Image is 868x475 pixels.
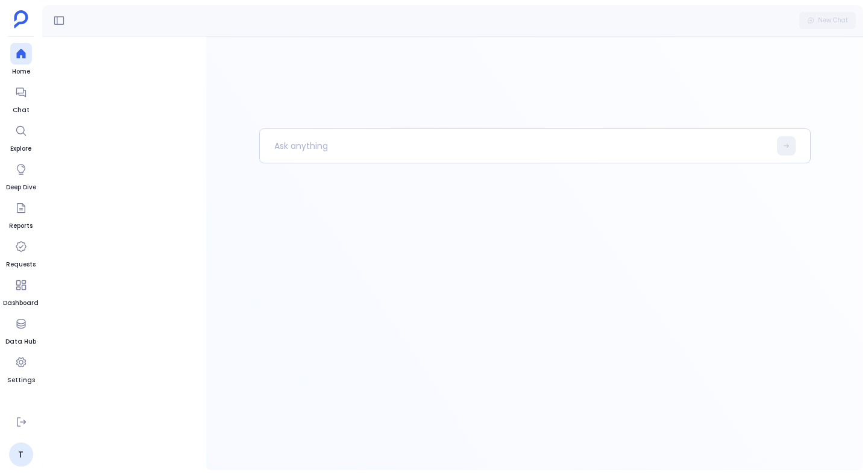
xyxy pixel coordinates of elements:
[5,313,36,347] a: Data Hub
[3,274,39,308] a: Dashboard
[10,81,32,115] a: Chat
[10,67,32,77] span: Home
[9,197,33,231] a: Reports
[5,337,36,347] span: Data Hub
[7,376,35,385] span: Settings
[3,298,39,308] span: Dashboard
[6,159,36,192] a: Deep Dive
[9,221,33,231] span: Reports
[6,236,36,269] a: Requests
[6,183,36,192] span: Deep Dive
[10,105,32,115] span: Chat
[7,351,35,385] a: Settings
[6,260,36,269] span: Requests
[10,144,32,154] span: Explore
[10,43,32,77] a: Home
[9,442,33,467] a: T
[10,120,32,154] a: Explore
[14,10,28,28] img: petavue logo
